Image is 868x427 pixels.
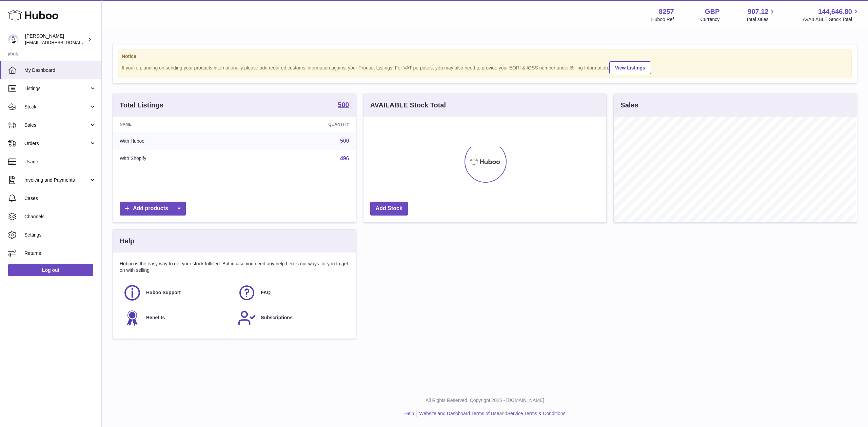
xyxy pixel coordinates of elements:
[24,250,96,257] span: Returns
[705,7,719,16] strong: GBP
[122,53,848,60] strong: Notice
[123,309,231,327] a: Benefits
[238,284,346,302] a: FAQ
[8,34,18,44] img: don@skinsgolf.com
[748,7,768,16] span: 907.12
[24,140,89,147] span: Orders
[803,7,860,23] a: 144,646.80 AVAILABLE Stock Total
[24,104,89,110] span: Stock
[338,101,349,108] strong: 500
[8,264,93,276] a: Log out
[24,67,96,74] span: My Dashboard
[417,410,565,417] li: and
[120,237,134,246] h3: Help
[370,101,446,110] h3: AVAILABLE Stock Total
[122,60,848,74] div: If you're planning on sending your products internationally please add required customs informati...
[25,33,86,46] div: [PERSON_NAME]
[120,202,186,216] a: Add products
[405,411,414,416] a: Help
[24,159,96,165] span: Usage
[818,7,852,16] span: 144,646.80
[620,101,638,110] h3: Sales
[701,16,720,23] div: Currency
[146,314,165,321] span: Benefits
[24,177,89,183] span: Invoicing and Payments
[261,289,271,296] span: FAQ
[746,7,776,23] a: 907.12 Total sales
[146,289,181,296] span: Huboo Support
[113,117,244,132] th: Name
[113,132,244,150] td: With Huboo
[120,101,163,110] h3: Total Listings
[244,117,356,132] th: Quantity
[24,232,96,238] span: Settings
[25,40,100,45] span: [EMAIL_ADDRESS][DOMAIN_NAME]
[24,85,89,92] span: Listings
[113,150,244,167] td: With Shopify
[803,16,860,23] span: AVAILABLE Stock Total
[659,7,674,16] strong: 8257
[24,122,89,128] span: Sales
[370,202,408,216] a: Add Stock
[238,309,346,327] a: Subscriptions
[609,61,651,74] a: View Listings
[107,397,863,404] p: All Rights Reserved. Copyright 2025 - [DOMAIN_NAME]
[746,16,776,23] span: Total sales
[340,156,349,161] a: 496
[261,314,292,321] span: Subscriptions
[651,16,674,23] div: Huboo Ref
[340,138,349,144] a: 500
[419,411,499,416] a: Website and Dashboard Terms of Use
[123,284,231,302] a: Huboo Support
[24,195,96,202] span: Cases
[120,261,349,273] p: Huboo is the easy way to get your stock fulfilled. But incase you need any help here's our ways f...
[24,213,96,220] span: Channels
[507,411,566,416] a: Service Terms & Conditions
[338,101,349,109] a: 500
